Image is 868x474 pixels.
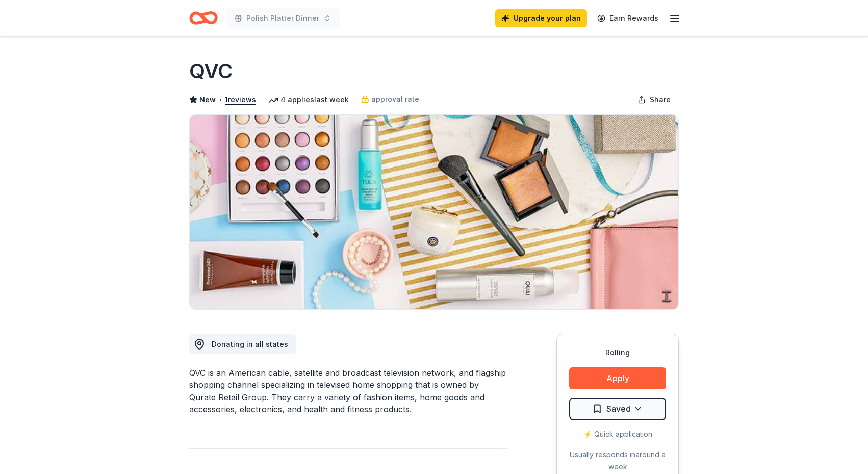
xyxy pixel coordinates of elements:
[569,347,666,359] div: Rolling
[190,115,678,309] img: Image for QVC
[219,96,222,104] span: •
[629,90,679,110] button: Share
[569,367,666,389] button: Apply
[606,402,631,415] span: Saved
[212,340,288,348] span: Donating in all states
[225,94,256,106] button: 1reviews
[268,94,349,106] div: 4 applies last week
[569,428,666,440] div: ⚡️ Quick application
[199,94,216,106] span: New
[361,93,419,105] a: approval rate
[226,8,340,29] button: Polish Platter Dinner
[569,449,666,473] div: Usually responds in around a week
[569,398,666,420] button: Saved
[189,367,507,415] div: QVC is an American cable, satellite and broadcast television network, and flagship shopping chann...
[650,94,671,106] span: Share
[246,12,319,24] span: Polish Platter Dinner
[189,6,218,30] a: Home
[591,9,665,27] a: Earn Rewards
[495,9,587,27] a: Upgrade your plan
[189,57,233,86] h1: QVC
[371,93,419,105] span: approval rate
